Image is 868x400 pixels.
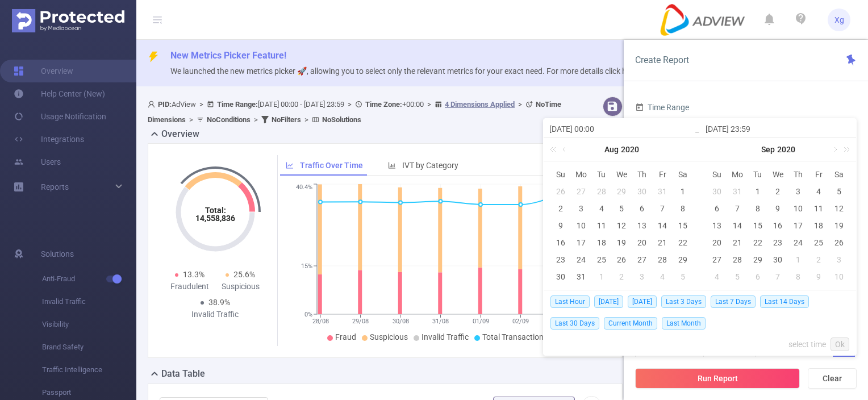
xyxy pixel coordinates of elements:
[615,185,628,198] div: 29
[591,251,612,268] td: August 25, 2020
[148,101,158,108] i: icon: user
[829,200,849,217] td: September 12, 2020
[710,202,724,215] div: 6
[791,219,805,232] div: 17
[727,183,748,200] td: August 31, 2020
[788,169,808,180] span: Th
[808,368,857,389] button: Clear
[550,234,571,251] td: August 16, 2020
[42,359,136,381] span: Traffic Intelligence
[829,251,849,268] td: October 3, 2020
[304,311,312,318] tspan: 0%
[731,202,744,215] div: 7
[612,166,632,183] th: Wed
[707,268,727,285] td: October 4, 2020
[591,169,612,180] span: Tu
[424,100,435,109] span: >
[707,183,727,200] td: August 30, 2020
[482,332,548,341] span: Total Transactions
[591,268,612,285] td: September 1, 2020
[42,336,136,359] span: Brand Safety
[760,295,809,308] span: Last 14 Days
[731,236,744,249] div: 21
[832,236,846,249] div: 26
[445,100,515,109] u: 4 Dimensions Applied
[612,268,632,285] td: September 2, 2020
[635,202,649,215] div: 6
[656,253,669,266] div: 28
[635,185,649,198] div: 30
[808,234,829,251] td: September 25, 2020
[808,166,829,183] th: Fri
[656,202,669,215] div: 7
[591,183,612,200] td: July 28, 2020
[233,270,255,279] span: 25.6%
[422,332,469,341] span: Invalid Traffic
[635,253,649,266] div: 27
[571,166,591,183] th: Mon
[791,236,805,249] div: 24
[612,169,632,180] span: We
[550,183,571,200] td: July 26, 2020
[808,268,829,285] td: October 9, 2020
[829,169,849,180] span: Sa
[832,253,846,266] div: 3
[183,270,205,279] span: 13.3%
[550,295,590,308] span: Last Hour
[365,100,402,109] b: Time Zone:
[612,217,632,234] td: August 12, 2020
[574,270,588,284] div: 31
[632,166,652,183] th: Thu
[42,313,136,336] span: Visibility
[751,253,765,266] div: 29
[788,200,808,217] td: September 10, 2020
[768,251,788,268] td: September 30, 2020
[673,251,693,268] td: August 29, 2020
[14,105,106,128] a: Usage Notification
[612,251,632,268] td: August 26, 2020
[41,182,69,191] span: Reports
[286,161,294,169] i: icon: line-chart
[554,253,567,266] div: 23
[195,214,235,223] tspan: 14,558,836
[170,50,286,61] span: New Metrics Picker Feature!
[710,270,724,284] div: 4
[571,169,591,180] span: Mo
[748,251,768,268] td: September 29, 2020
[554,202,567,215] div: 2
[791,185,805,198] div: 3
[392,318,408,325] tspan: 30/08
[768,200,788,217] td: September 9, 2020
[217,100,258,109] b: Time Range:
[571,268,591,285] td: August 31, 2020
[656,270,669,284] div: 4
[832,185,846,198] div: 5
[656,236,669,249] div: 21
[829,234,849,251] td: September 26, 2020
[707,166,727,183] th: Sun
[673,217,693,234] td: August 15, 2020
[615,236,628,249] div: 19
[656,219,669,232] div: 14
[707,200,727,217] td: September 6, 2020
[312,318,328,325] tspan: 28/08
[554,270,567,284] div: 30
[512,318,529,325] tspan: 02/09
[207,115,251,124] b: No Conditions
[615,202,628,215] div: 5
[550,200,571,217] td: August 2, 2020
[788,183,808,200] td: September 3, 2020
[296,184,312,191] tspan: 40.4%
[612,183,632,200] td: July 29, 2020
[301,262,312,270] tspan: 15%
[808,200,829,217] td: September 11, 2020
[812,236,825,249] div: 25
[808,217,829,234] td: September 18, 2020
[548,138,562,161] a: Last year (Control + left)
[603,138,620,161] a: Aug
[837,138,852,161] a: Next year (Control + right)
[727,234,748,251] td: September 21, 2020
[788,166,808,183] th: Thu
[604,317,657,330] span: Current Month
[748,169,768,180] span: Tu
